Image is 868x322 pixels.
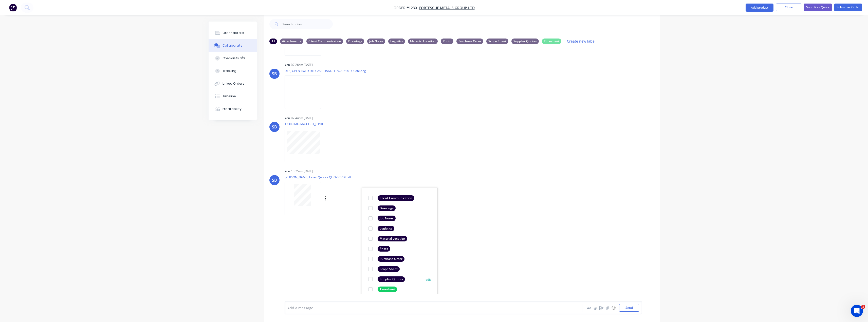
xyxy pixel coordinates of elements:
[441,39,453,44] div: Photo
[804,4,832,11] button: Submit as Quote
[209,27,257,39] button: Order details
[209,90,257,103] button: Timeline
[223,31,244,35] div: Order details
[367,39,385,44] div: Job Notes
[378,246,390,252] div: Photo
[378,276,405,282] div: Supplier Quotes
[269,39,277,44] div: All
[291,63,313,67] div: 07:26am [DATE]
[280,39,303,44] div: Attachments
[378,216,396,221] div: Job Notes
[378,266,400,272] div: Scope Sheet
[388,39,405,44] div: Logistics
[223,43,243,48] div: Collaborate
[209,65,257,77] button: Tracking
[285,175,378,179] p: [PERSON_NAME] Laser Quote - QUO-50519.pdf
[223,56,245,61] div: Checklists 0/0
[378,287,397,292] div: Timesheet
[285,69,366,73] p: UES, OPEN FIXED DIE CAST HANDLE, 9.00214 - Quote.png
[291,116,313,120] div: 07:44am [DATE]
[378,226,394,231] div: Logistics
[542,39,561,44] div: Timesheet
[419,5,475,10] a: FORTESCUE METALS GROUP LTD
[378,205,396,211] div: Drawings
[209,39,257,52] button: Collaborate
[776,4,801,11] button: Close
[306,39,343,44] div: Client Communication
[272,177,277,183] div: SB
[378,195,414,201] div: Client Communication
[746,4,773,12] button: Add product
[408,39,438,44] div: Material Location
[394,5,419,10] span: Order #1230 -
[285,116,290,120] div: You
[291,169,313,174] div: 10:25am [DATE]
[272,71,277,77] div: SB
[285,169,290,174] div: You
[223,81,244,86] div: Linked Orders
[511,39,539,44] div: Supplier Quotes
[619,304,639,312] button: Send
[223,107,242,111] div: Profitability
[223,69,236,73] div: Tracking
[378,236,407,241] div: Material Location
[851,305,863,317] iframe: Intercom live chat
[456,39,483,44] div: Purchase Order
[378,256,404,262] div: Purchase Order
[9,4,17,11] img: Factory
[272,124,277,130] div: SB
[486,39,508,44] div: Scope Sheet
[592,305,598,311] button: @
[209,103,257,115] button: Profitability
[611,305,617,311] button: ☺
[223,94,236,99] div: Timeline
[564,38,598,45] button: Create new label
[209,77,257,90] button: Linked Orders
[283,19,333,29] input: Search notes...
[209,52,257,65] button: Checklists 0/0
[285,122,327,126] p: 1230-FMG-MA-CL-01_0.PDF
[346,39,364,44] div: Drawings
[861,305,865,309] span: 1
[586,305,592,311] button: Aa
[285,63,290,67] div: You
[834,4,862,11] button: Submit as Order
